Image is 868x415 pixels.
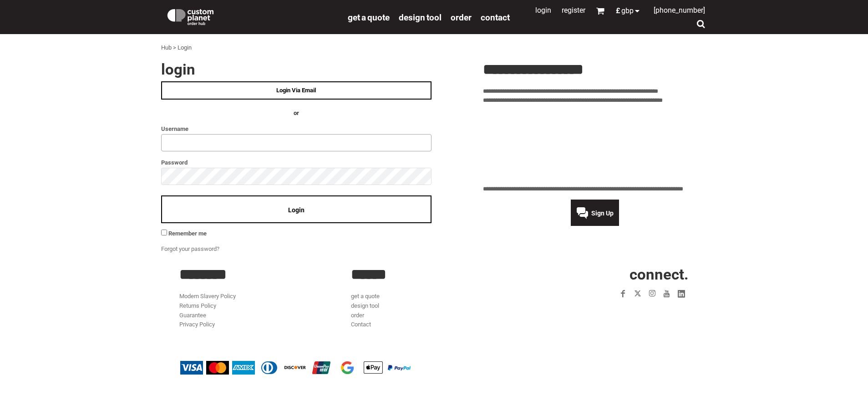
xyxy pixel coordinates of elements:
img: Custom Planet [166,7,215,25]
a: Forgot your password? [161,245,219,252]
a: Returns Policy [179,302,216,309]
a: design tool [399,12,442,22]
span: [PHONE_NUMBER] [654,6,705,15]
div: Login [178,43,192,53]
a: get a quote [348,12,390,22]
span: Login [288,206,305,214]
a: Login [535,6,551,15]
img: Apple Pay [362,361,385,375]
h4: OR [161,109,431,118]
span: Remember me [168,230,207,237]
a: Hub [161,44,172,51]
div: > [173,43,176,53]
span: £ [616,7,621,15]
a: Contact [481,12,510,22]
a: order [451,12,472,22]
img: Diners Club [258,361,281,375]
a: design tool [351,302,379,309]
span: Login Via Email [276,87,316,94]
a: get a quote [351,293,380,300]
img: PayPal [388,365,411,370]
img: American Express [232,361,255,375]
a: Guarantee [179,312,206,319]
span: design tool [399,12,442,23]
a: order [351,312,364,319]
h2: Login [161,62,431,77]
img: Discover [284,361,307,375]
img: Mastercard [206,361,229,375]
a: Contact [351,321,371,328]
input: Remember me [161,230,167,235]
label: Username [161,124,431,134]
span: GBP [621,7,634,15]
span: Sign Up [591,210,614,217]
img: China UnionPay [310,361,333,375]
a: Privacy Policy [179,321,215,328]
iframe: Customer reviews powered by Trustpilot [483,111,707,179]
span: order [451,12,472,23]
a: Register [562,6,585,15]
span: Contact [481,12,510,23]
img: Visa [180,361,203,375]
a: Custom Planet [161,2,343,30]
span: get a quote [348,12,390,23]
img: Google Pay [336,361,359,375]
h2: CONNECT. [523,267,689,282]
iframe: Customer reviews powered by Trustpilot [563,306,689,317]
a: Modern Slavery Policy [179,293,236,300]
a: Login Via Email [161,81,431,100]
label: Password [161,157,431,168]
